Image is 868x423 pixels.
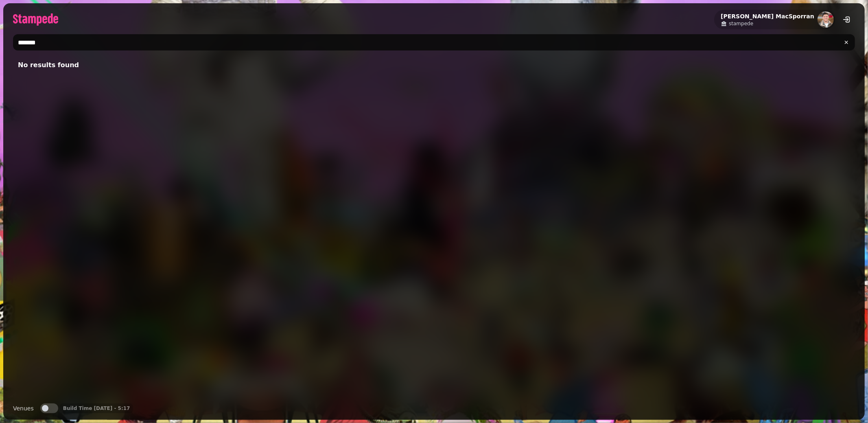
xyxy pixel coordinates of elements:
[721,20,814,27] a: stampede
[13,403,34,413] label: Venues
[729,20,753,27] span: stampede
[840,35,853,49] button: clear
[63,405,130,412] p: Build Time [DATE] - 5:17
[818,11,834,28] img: aHR0cHM6Ly93d3cuZ3JhdmF0YXIuY29tL2F2YXRhci9jODdhYzU3OTUyZGVkZGJlNjY3YTg3NTU0ZWM5OTA2MT9zPTE1MCZkP...
[18,60,79,70] span: No results found
[721,12,814,20] h2: [PERSON_NAME] MacSporran
[839,11,855,28] button: logout
[13,13,58,26] img: logo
